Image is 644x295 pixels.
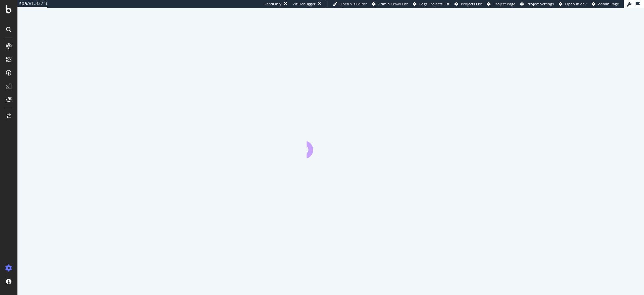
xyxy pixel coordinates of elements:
span: Admin Page [598,1,619,6]
a: Project Settings [520,1,554,7]
span: Project Page [493,1,515,6]
span: Open Viz Editor [339,1,367,6]
a: Project Page [487,1,515,7]
span: Projects List [461,1,482,6]
a: Open Viz Editor [333,1,367,7]
div: Viz Debugger: [292,1,317,7]
span: Logs Projects List [419,1,449,6]
span: Admin Crawl List [378,1,408,6]
span: Project Settings [527,1,554,6]
a: Open in dev [559,1,587,7]
span: Open in dev [565,1,587,6]
div: animation [307,134,355,158]
a: Admin Crawl List [372,1,408,7]
a: Admin Page [592,1,619,7]
a: Projects List [454,1,482,7]
a: Logs Projects List [413,1,449,7]
div: ReadOnly: [264,1,282,7]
